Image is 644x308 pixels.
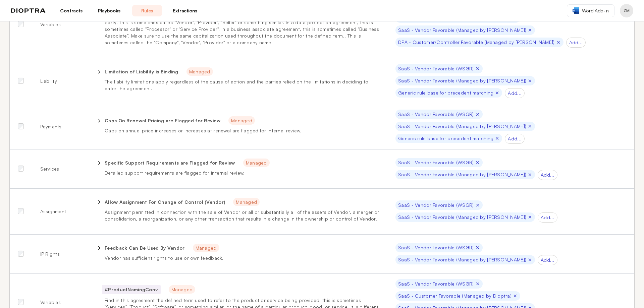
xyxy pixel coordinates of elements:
[243,159,270,167] span: Managed
[566,38,586,48] div: Add...
[620,4,633,17] button: Profile menu
[169,285,195,294] span: Managed
[11,8,46,13] img: logo
[105,160,235,166] p: Specific Support Requirements are Flagged for Review
[395,110,482,119] div: SaaS - Vendor Favorable (WSGR)
[395,134,502,143] div: Generic rule base for precedent matching
[105,127,379,134] p: Caps on annual price increases or increases at renewal are flagged for internal review.
[395,88,502,98] div: Generic rule base for precedent matching
[395,291,520,301] div: SaaS - Customer Favorable (Managed by Dioptra)
[32,235,88,274] td: IP Rights
[538,212,557,223] div: Add...
[395,212,535,222] div: SaaS - Vendor Favorable (Managed by [PERSON_NAME])
[32,149,88,189] td: Services
[395,279,482,289] div: SaaS - Vendor Favorable (WSGR)
[170,5,200,16] a: Extractions
[228,116,255,125] span: Managed
[395,122,535,131] div: SaaS - Vendor Favorable (Managed by [PERSON_NAME])
[395,76,535,85] div: SaaS - Vendor Favorable (Managed by [PERSON_NAME])
[102,285,161,294] p: #ProductNamingConv
[105,255,379,261] p: Vendor has sufficient rights to use or own feedback.
[395,64,482,73] div: SaaS - Vendor Favorable (WSGR)
[395,243,482,252] div: SaaS - Vendor Favorable (WSGR)
[395,255,535,264] div: SaaS - Vendor Favorable (Managed by [PERSON_NAME])
[395,38,563,47] div: DPA - Customer/Controller Favorable (Managed by [PERSON_NAME])
[32,189,88,235] td: Assignment
[505,134,525,144] div: Add...
[582,7,609,14] span: Word Add-in
[56,5,86,16] a: Contracts
[105,199,225,205] p: Allow Assignment For Change of Control (Vendor)
[105,68,178,75] p: Limitation of Liability is Binding
[105,117,220,124] p: Caps On Renewal Pricing are Flagged for Review
[105,209,379,222] p: Assignment permitted in connection with the sale of Vendor or all or substantially all of the ass...
[132,5,162,16] a: Rules
[105,245,184,251] p: Feedback Can Be Used By Vendor
[538,255,557,265] div: Add...
[32,58,88,104] td: Liability
[395,200,482,210] div: SaaS - Vendor Favorable (WSGR)
[505,88,525,98] div: Add...
[573,7,579,14] img: word
[567,4,614,17] a: Word Add-in
[94,5,124,16] a: Playbooks
[105,78,379,92] p: The liability limitations apply regardless of the cause of action and the parties relied on the l...
[538,170,557,180] div: Add...
[105,12,379,46] p: Find in this agreement the defined term used to refer to the party who is providing products or s...
[186,67,213,76] span: Managed
[395,25,535,35] div: SaaS - Vendor Favorable (Managed by [PERSON_NAME])
[395,158,482,167] div: SaaS - Vendor Favorable (WSGR)
[105,170,379,176] p: Detailed support requirements are flagged for internal review.
[32,104,88,149] td: Payments
[193,244,219,252] span: Managed
[233,198,260,206] span: Managed
[395,170,535,179] div: SaaS - Vendor Favorable (Managed by [PERSON_NAME])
